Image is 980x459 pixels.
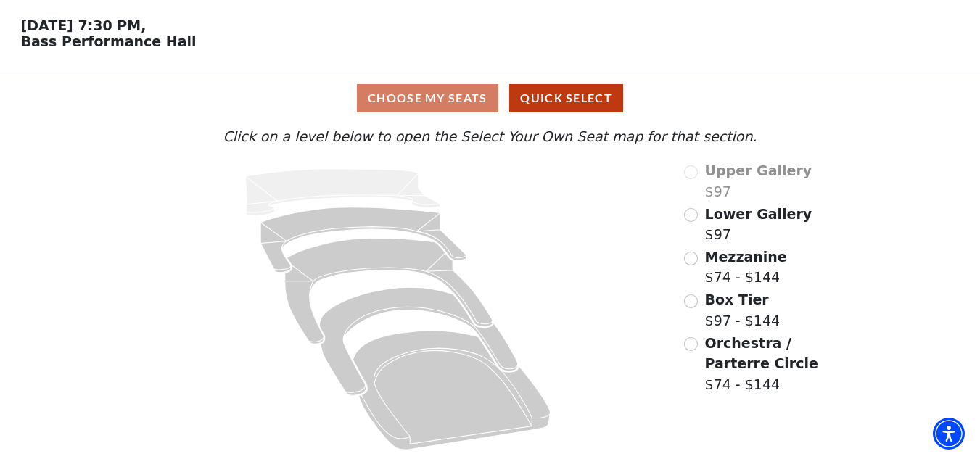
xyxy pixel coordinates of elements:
[353,331,551,450] path: Orchestra / Parterre Circle - Seats Available: 18
[705,249,787,265] span: Mezzanine
[246,169,441,215] path: Upper Gallery - Seats Available: 0
[933,418,965,450] div: Accessibility Menu
[133,126,847,147] p: Click on a level below to open the Select Your Own Seat map for that section.
[705,333,847,395] label: $74 - $144
[705,247,787,288] label: $74 - $144
[705,335,818,372] span: Orchestra / Parterre Circle
[705,204,812,245] label: $97
[684,208,698,222] input: Lower Gallery$97
[705,160,812,202] label: $97
[705,291,769,307] span: Box Tier
[509,84,623,112] button: Quick Select
[261,207,467,273] path: Lower Gallery - Seats Available: 197
[705,206,812,222] span: Lower Gallery
[684,337,698,351] input: Orchestra / Parterre Circle$74 - $144
[705,289,781,331] label: $97 - $144
[684,294,698,308] input: Box Tier$97 - $144
[684,252,698,265] input: Mezzanine$74 - $144
[705,162,812,178] span: Upper Gallery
